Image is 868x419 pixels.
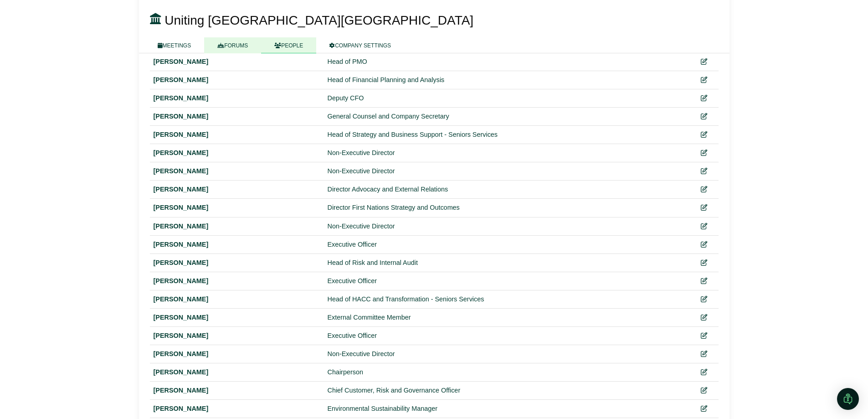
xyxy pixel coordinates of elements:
[164,13,473,27] span: Uniting [GEOGRAPHIC_DATA][GEOGRAPHIC_DATA]
[328,221,686,232] div: Non-Executive Director
[328,349,686,359] div: Non-Executive Director
[693,202,715,213] div: Edit
[154,221,320,232] div: [PERSON_NAME]
[328,148,686,158] div: Non-Executive Director
[204,37,261,53] a: FORUMS
[154,312,320,323] div: [PERSON_NAME]
[154,93,320,103] div: [PERSON_NAME]
[693,403,715,414] div: Edit
[693,148,715,158] div: Edit
[328,202,686,213] div: Director First Nations Strategy and Outcomes
[328,129,686,140] div: Head of Strategy and Business Support - Seniors Services
[328,184,686,195] div: Director Advocacy and External Relations
[154,239,320,250] div: [PERSON_NAME]
[154,385,320,396] div: [PERSON_NAME]
[328,331,686,341] div: Executive Officer
[693,93,715,103] div: Edit
[693,367,715,378] div: Edit
[316,37,404,53] a: COMPANY SETTINGS
[328,75,686,85] div: Head of Financial Planning and Analysis
[693,129,715,140] div: Edit
[693,75,715,85] div: Edit
[154,294,320,305] div: [PERSON_NAME]
[328,276,686,286] div: Executive Officer
[693,221,715,232] div: Edit
[693,385,715,396] div: Edit
[154,129,320,140] div: [PERSON_NAME]
[328,166,686,176] div: Non-Executive Director
[693,111,715,122] div: Edit
[693,276,715,286] div: Edit
[328,258,686,268] div: Head of Risk and Internal Audit
[837,388,859,410] div: Open Intercom Messenger
[154,75,320,85] div: [PERSON_NAME]
[154,276,320,286] div: [PERSON_NAME]
[693,184,715,195] div: Edit
[693,294,715,305] div: Edit
[154,148,320,158] div: [PERSON_NAME]
[328,57,686,67] div: Head of PMO
[328,367,686,378] div: Chairperson
[693,331,715,341] div: Edit
[693,258,715,268] div: Edit
[154,57,320,67] div: [PERSON_NAME]
[328,294,686,305] div: Head of HACC and Transformation - Seniors Services
[154,367,320,378] div: [PERSON_NAME]
[154,349,320,359] div: [PERSON_NAME]
[154,111,320,122] div: [PERSON_NAME]
[328,312,686,323] div: External Committee Member
[154,258,320,268] div: [PERSON_NAME]
[328,403,686,414] div: Environmental Sustainability Manager
[154,403,320,414] div: [PERSON_NAME]
[693,239,715,250] div: Edit
[261,37,316,53] a: PEOPLE
[693,349,715,359] div: Edit
[154,202,320,213] div: [PERSON_NAME]
[144,37,205,53] a: MEETINGS
[328,111,686,122] div: General Counsel and Company Secretary
[328,239,686,250] div: Executive Officer
[693,57,715,67] div: Edit
[154,184,320,195] div: [PERSON_NAME]
[693,312,715,323] div: Edit
[693,166,715,176] div: Edit
[328,93,686,103] div: Deputy CFO
[154,166,320,176] div: [PERSON_NAME]
[328,385,686,396] div: Chief Customer, Risk and Governance Officer
[154,331,320,341] div: [PERSON_NAME]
